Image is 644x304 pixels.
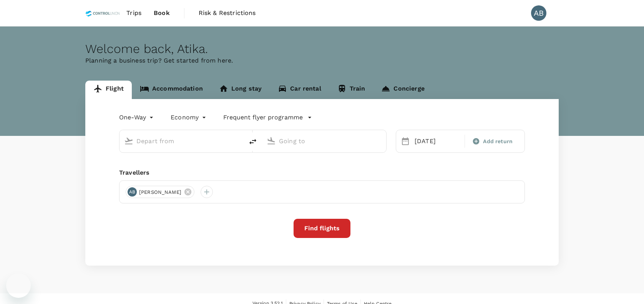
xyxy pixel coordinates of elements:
button: Frequent flyer programme [223,113,312,122]
a: Concierge [373,81,432,99]
img: Control Union Malaysia Sdn. Bhd. [85,5,120,21]
button: delete [244,132,262,151]
div: AB[PERSON_NAME] [126,186,194,198]
div: [DATE] [412,134,463,149]
iframe: Button to launch messaging window [6,273,31,298]
span: Add return [483,137,513,145]
div: AB [531,5,546,21]
div: One-Way [119,111,155,124]
a: Train [329,81,373,99]
p: Planning a business trip? Get started from here. [85,56,559,65]
button: Open [238,140,240,142]
div: AB [128,187,137,197]
span: Risk & Restrictions [199,8,256,18]
a: Accommodation [132,81,211,99]
span: Trips [126,8,141,18]
div: Economy [171,111,208,124]
div: Travellers [119,168,525,177]
button: Find flights [294,219,350,238]
input: Going to [279,135,370,147]
a: Car rental [270,81,329,99]
button: Open [381,140,382,142]
input: Depart from [136,135,227,147]
p: Frequent flyer programme [223,113,303,122]
a: Flight [85,81,132,99]
span: [PERSON_NAME] [134,188,186,196]
div: Welcome back , Atika . [85,42,559,56]
a: Long stay [211,81,270,99]
span: Book [154,8,170,18]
